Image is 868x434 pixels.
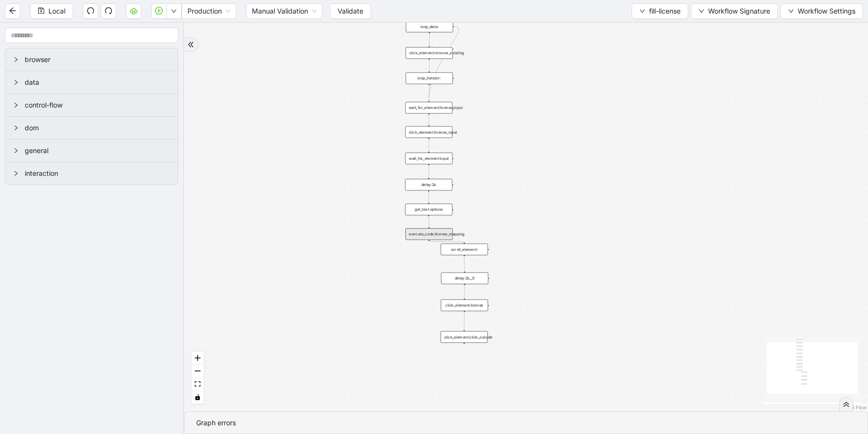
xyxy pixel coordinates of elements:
[38,7,45,14] span: save
[13,79,19,85] span: right
[166,3,182,19] button: down
[5,162,178,185] div: interaction
[30,3,73,19] button: saveLocal
[126,3,141,19] button: cloud-server
[639,8,645,14] span: down
[191,365,204,378] button: zoom out
[405,203,452,215] div: get_text:options
[25,123,170,133] span: dom
[83,3,98,19] button: undo
[405,126,452,138] div: click_element:license_input
[151,3,167,19] button: play-circle
[191,391,204,404] button: toggle interactivity
[13,102,19,108] span: right
[465,285,465,298] g: Edge from delay:2s__0 to click_element:license
[429,241,465,243] g: Edge from execute_code:license_mapping to scroll_element:
[406,21,453,32] div: loop_data:
[5,94,178,116] div: control-flow
[25,100,170,110] span: control-flow
[330,3,371,19] button: Validate
[405,228,452,240] div: execute_code:license_mapping
[649,6,681,16] span: fill-license
[13,125,19,131] span: right
[48,6,65,16] span: Local
[13,57,19,62] span: right
[708,6,770,16] span: Workflow Signature
[460,347,468,355] span: plus-circle
[405,179,452,190] div: delay:2s
[25,145,170,156] span: general
[191,378,204,391] button: fit view
[405,47,452,59] div: click_element:remove_existing
[25,168,170,179] span: interaction
[780,3,863,19] button: downWorkflow Settings
[788,8,794,14] span: down
[429,217,429,227] g: Edge from get_text:options to execute_code:license_mapping
[405,73,452,84] div: loop_iterator:
[441,331,488,343] div: click_element:click_outside
[196,418,856,428] div: Graph errors
[9,7,16,15] span: arrow-left
[632,3,688,19] button: downfill-license
[130,7,138,15] span: cloud-server
[798,6,855,16] span: Workflow Settings
[105,7,112,15] span: redo
[5,48,178,71] div: browser
[5,71,178,93] div: data
[841,404,867,410] a: React Flow attribution
[171,8,177,14] span: down
[25,77,170,88] span: data
[13,148,19,154] span: right
[441,244,488,255] div: scroll_element:
[5,139,178,162] div: general
[441,299,488,311] div: click_element:license
[441,331,488,343] div: click_element:click_outsideplus-circle
[191,352,204,365] button: zoom in
[338,6,363,16] span: Validate
[405,153,452,164] div: wait_for_element:input
[25,54,170,65] span: browser
[87,7,94,15] span: undo
[691,3,778,19] button: downWorkflow Signature
[155,7,163,15] span: play-circle
[464,256,465,271] g: Edge from scroll_element: to delay:2s__0
[441,273,488,284] div: delay:2s__0
[187,41,194,48] span: double-right
[429,27,458,101] g: Edge from loop_data: to wait_for_element:license_input
[843,401,850,408] span: double-right
[5,117,178,139] div: dom
[405,102,452,113] div: wait_for_element:license_input
[13,170,19,176] span: right
[187,4,231,18] span: Production
[5,3,20,19] button: arrow-left
[101,3,116,19] button: redo
[698,8,704,14] span: down
[252,4,317,18] span: Manual Validation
